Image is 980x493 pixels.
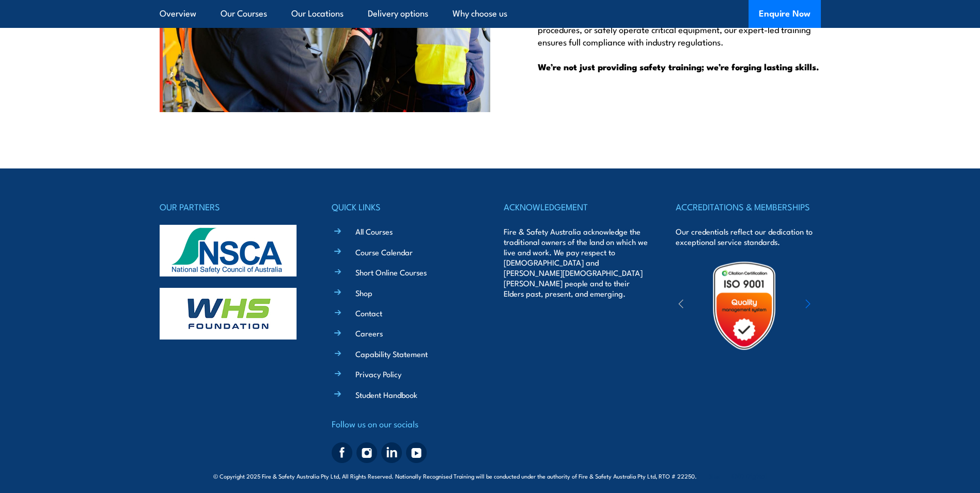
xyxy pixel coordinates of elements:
img: Untitled design (19) [699,260,789,351]
a: Careers [355,328,383,338]
p: Fire & Safety Australia acknowledge the traditional owners of the land on which we live and work.... [504,226,648,299]
img: ewpa-logo [790,288,880,323]
a: Shop [355,287,372,298]
p: Our credentials reflect our dedication to exceptional service standards. [676,226,820,247]
a: Capability Statement [355,348,428,359]
h4: ACKNOWLEDGEMENT [504,199,648,214]
strong: We’re not just providing safety training; we’re forging lasting skills. [538,60,819,73]
h4: ACCREDITATIONS & MEMBERSHIPS [676,199,820,214]
img: whs-logo-footer [160,288,297,340]
a: Course Calendar [355,246,413,257]
a: All Courses [355,226,393,237]
h4: OUR PARTNERS [160,199,304,214]
h4: Follow us on our socials [332,417,476,431]
a: Contact [355,307,382,318]
a: Student Handbook [355,389,417,400]
h4: QUICK LINKS [332,199,476,214]
a: KND Digital [730,470,767,481]
span: Site: [709,472,767,480]
a: Short Online Courses [355,267,427,278]
img: nsca-logo-footer [160,225,297,276]
span: © Copyright 2025 Fire & Safety Australia Pty Ltd, All Rights Reserved. Nationally Recognised Trai... [213,471,767,481]
a: Privacy Policy [355,368,401,379]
